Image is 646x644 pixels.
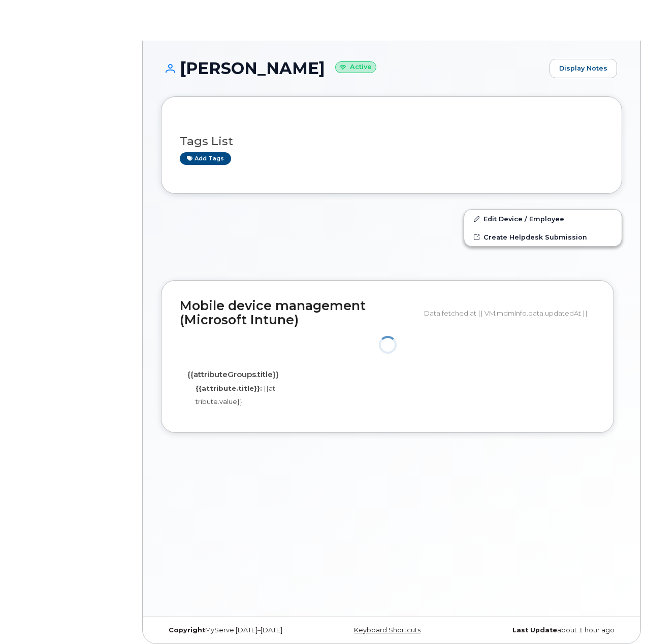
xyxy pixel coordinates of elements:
a: Display Notes [550,59,617,78]
small: Active [335,61,376,73]
div: MyServe [DATE]–[DATE] [161,626,315,634]
h4: {{attributeGroups.title}} [187,370,276,379]
div: about 1 hour ago [468,626,622,634]
a: Edit Device / Employee [464,210,622,228]
strong: Copyright [169,626,205,634]
a: Create Helpdesk Submission [464,228,622,246]
a: Keyboard Shortcuts [354,626,421,634]
h2: Mobile device management (Microsoft Intune) [180,299,416,327]
h3: Tags List [180,135,603,148]
h1: [PERSON_NAME] [161,59,544,77]
label: {{attribute.title}}: [196,384,262,393]
a: Add tags [180,152,231,165]
div: Data fetched at {{ VM.mdmInfo.data.updatedAt }} [424,303,595,323]
strong: Last Update [512,626,557,634]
